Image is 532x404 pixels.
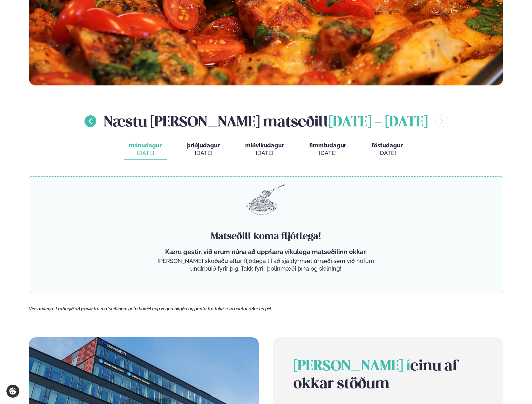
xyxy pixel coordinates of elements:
h4: Matseðill koma fljótlega! [155,230,377,243]
img: pasta [246,184,285,215]
button: mánudagur [DATE] [124,139,167,160]
button: menu-btn-left [84,115,96,127]
a: Cookie settings [6,385,19,398]
button: fimmtudagur [DATE] [304,139,351,160]
span: föstudagur [372,142,403,149]
p: Kæru gestir, við erum núna að uppfæra vikulega matseðilinn okkar. [155,248,377,256]
span: [PERSON_NAME] í [293,360,410,374]
div: [DATE] [372,149,403,157]
div: [DATE] [309,149,346,157]
h2: einu af okkar stöðum [293,358,483,393]
button: þriðjudagur [DATE] [182,139,225,160]
div: [DATE] [187,149,220,157]
span: þriðjudagur [187,142,220,149]
button: menu-btn-right [435,115,447,127]
button: föstudagur [DATE] [367,139,408,160]
span: mánudagur [129,142,162,149]
div: [DATE] [245,149,284,157]
span: miðvikudagur [245,142,284,149]
button: miðvikudagur [DATE] [240,139,289,160]
h2: Næstu [PERSON_NAME] matseðill [104,111,428,131]
span: Vinsamlegast athugið að frávik frá matseðlinum geta komið upp vegna birgða og panta frá fólki sem... [29,306,272,311]
span: [DATE] - [DATE] [329,116,428,130]
p: [PERSON_NAME] skoðaðu aftur fljótlega til að sjá dýrmæt úrræði sem við höfum undirbúið fyrir þig.... [155,257,377,273]
div: [DATE] [129,149,162,157]
span: fimmtudagur [309,142,346,149]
